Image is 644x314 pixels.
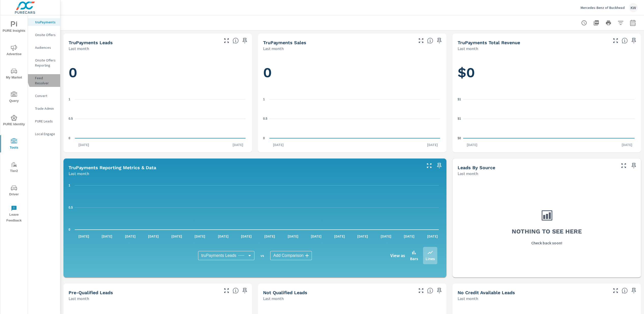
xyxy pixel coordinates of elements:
[458,136,461,140] text: $0
[377,234,395,239] p: [DATE]
[214,234,232,239] p: [DATE]
[591,18,601,28] button: "Export Report to PDF"
[622,38,628,44] span: Total revenue from sales matched to a truPayments lead. [Source: This data is sourced from the de...
[458,295,478,302] p: Last month
[435,37,443,45] span: Save this to your personalized report
[254,253,270,258] p: vs
[69,98,70,101] text: 1
[28,18,60,26] div: truPayments
[273,253,303,258] span: Add Comparison
[270,251,312,260] div: Add Comparison
[222,37,231,45] button: Make Fullscreen
[417,37,425,45] button: Make Fullscreen
[69,136,70,140] text: 0
[2,21,26,34] span: PURE Insights
[531,240,562,246] p: Check back soon!
[69,228,70,231] text: 0
[35,119,56,124] p: PURE Leads
[458,98,461,101] text: $1
[28,56,60,69] div: Onsite Offers Reporting
[424,234,441,239] p: [DATE]
[512,227,582,236] h3: Nothing to see here
[263,64,441,81] h1: 0
[307,234,325,239] p: [DATE]
[222,287,231,295] button: Make Fullscreen
[427,38,433,44] span: Number of sales matched to a truPayments lead. [Source: This data is sourced from the dealer's DM...
[390,253,405,258] h6: View as
[241,287,249,295] span: Save this to your personalized report
[28,105,60,112] div: Trade Admin
[69,184,70,187] text: 1
[629,3,638,12] div: KW
[198,251,254,260] div: truPayments Leads
[611,287,620,295] button: Make Fullscreen
[69,64,247,81] h1: 0
[69,290,113,295] h5: Pre-Qualified Leads
[233,38,239,44] span: The number of truPayments leads.
[458,165,495,170] h5: Leads By Source
[28,31,60,39] div: Onsite Offers
[144,234,162,239] p: [DATE]
[2,185,26,197] span: Driver
[426,256,435,262] p: Lines
[191,234,209,239] p: [DATE]
[417,287,425,295] button: Make Fullscreen
[427,288,433,294] span: A basic review has been done and has not approved the credit worthiness of the lead by the config...
[201,253,236,258] span: truPayments Leads
[603,18,614,28] button: Print Report
[28,74,60,87] div: Feed Resolver
[630,287,638,295] span: Save this to your personalized report
[261,234,279,239] p: [DATE]
[616,18,626,28] button: Apply Filters
[458,170,478,177] p: Last month
[410,256,418,262] p: Bars
[2,45,26,57] span: Advertise
[622,288,628,294] span: A lead that has been submitted but has not gone through the credit application process.
[458,45,478,52] p: Last month
[458,40,520,45] h5: truPayments Total Revenue
[28,44,60,51] div: Audiences
[458,64,636,81] h1: $0
[630,162,638,170] span: Save this to your personalized report
[2,205,26,224] span: Leave Feedback
[2,162,26,174] span: Tier2
[269,142,287,147] p: [DATE]
[458,117,461,120] text: $1
[168,234,186,239] p: [DATE]
[35,131,56,136] p: Local Engage
[424,142,441,147] p: [DATE]
[229,142,247,147] p: [DATE]
[611,37,620,45] button: Make Fullscreen
[98,234,116,239] p: [DATE]
[628,18,638,28] button: Select Date Range
[400,234,418,239] p: [DATE]
[331,234,348,239] p: [DATE]
[121,234,139,239] p: [DATE]
[435,162,443,170] span: Save this to your personalized report
[75,142,93,147] p: [DATE]
[241,37,249,45] span: Save this to your personalized report
[69,165,156,170] h5: truPayments Reporting Metrics & Data
[69,40,113,45] h5: truPayments Leads
[263,117,267,120] text: 0.5
[620,162,628,170] button: Make Fullscreen
[354,234,372,239] p: [DATE]
[69,45,89,52] p: Last month
[28,92,60,100] div: Convert
[69,295,89,302] p: Last month
[69,206,73,209] text: 0.5
[35,93,56,98] p: Convert
[2,91,26,104] span: Query
[263,290,307,295] h5: Not Qualified Leads
[284,234,302,239] p: [DATE]
[2,68,26,81] span: My Market
[581,5,625,10] p: Mercedes-Benz of Buckhead
[35,75,56,86] p: Feed Resolver
[618,142,636,147] p: [DATE]
[28,130,60,138] div: Local Engage
[2,138,26,151] span: Tools
[263,40,306,45] h5: truPayments Sales
[435,287,443,295] span: Save this to your personalized report
[263,136,265,140] text: 0
[0,15,28,226] div: nav menu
